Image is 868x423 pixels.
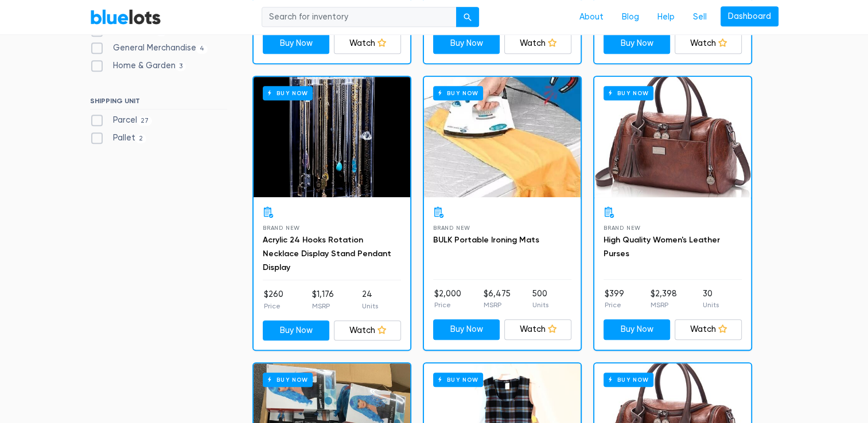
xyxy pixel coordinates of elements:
span: 27 [137,116,153,126]
a: Watch [675,33,742,54]
span: Brand New [263,225,300,231]
p: MSRP [312,301,333,311]
a: Sell [684,6,716,28]
h6: Buy Now [604,373,653,387]
h6: Buy Now [263,86,313,100]
span: 4 [196,45,208,54]
p: Units [362,301,378,311]
a: Buy Now [254,77,410,197]
p: Price [434,300,461,310]
a: Buy Now [433,319,500,340]
li: 30 [703,288,719,311]
h6: Buy Now [433,86,483,100]
a: Buy Now [433,33,500,54]
li: $1,176 [312,288,333,311]
a: Dashboard [721,6,779,27]
span: Brand New [433,225,470,231]
a: Watch [675,319,742,340]
span: Brand New [604,225,641,231]
a: Blog [613,6,648,28]
span: 2 [135,134,147,143]
h6: Buy Now [604,86,653,100]
a: Buy Now [424,77,581,197]
a: Watch [504,319,571,340]
li: $399 [605,288,624,311]
li: $2,000 [434,288,461,311]
p: Price [605,300,624,310]
li: $260 [264,288,283,311]
li: 500 [532,288,548,311]
a: Acrylic 24 Hooks Rotation Necklace Display Stand Pendant Display [263,235,391,272]
a: Buy Now [263,320,330,341]
a: BULK Portable Ironing Mats [433,235,539,245]
p: MSRP [650,300,676,310]
input: Search for inventory [262,7,457,28]
label: General Merchandise [90,42,208,54]
label: Pallet [90,132,147,144]
h6: SHIPPING UNIT [90,97,227,109]
label: Parcel [90,114,153,127]
a: BlueLots [90,9,161,25]
li: $2,398 [650,288,676,311]
a: Buy Now [604,319,671,340]
a: Help [648,6,684,28]
li: 24 [362,288,378,311]
span: 3 [176,62,186,71]
p: Units [532,300,548,310]
a: High Quality Women's Leather Purses [604,235,720,258]
p: Units [703,300,719,310]
a: About [570,6,613,28]
a: Watch [334,320,401,341]
a: Buy Now [263,33,330,54]
h6: Buy Now [433,373,483,387]
p: MSRP [483,300,510,310]
h6: Buy Now [263,373,313,387]
a: Watch [504,33,571,54]
a: Buy Now [604,33,671,54]
a: Buy Now [594,77,751,197]
label: Home & Garden [90,60,186,72]
a: Watch [334,33,401,54]
li: $6,475 [483,288,510,311]
p: Price [264,301,283,311]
